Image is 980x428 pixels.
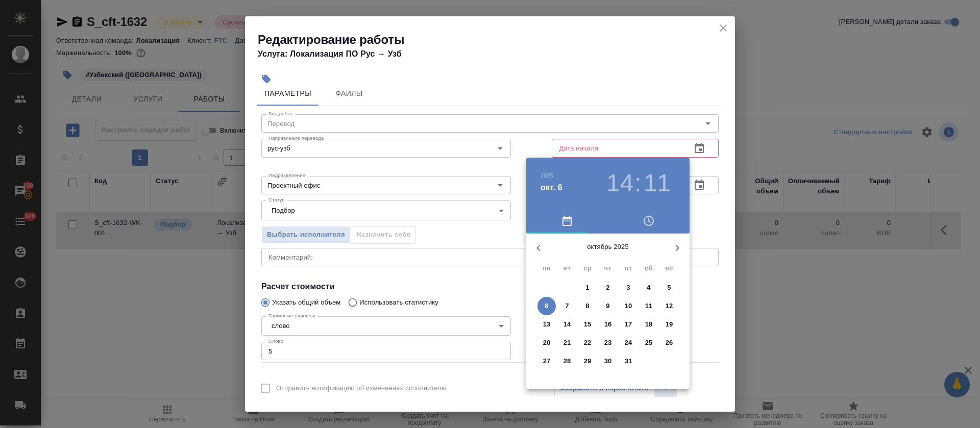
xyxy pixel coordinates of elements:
[645,338,653,348] p: 25
[604,356,612,366] p: 30
[584,356,592,366] p: 29
[604,338,612,348] p: 23
[666,319,673,330] p: 19
[606,169,633,197] button: 14
[558,352,576,370] button: 28
[606,301,609,311] p: 9
[584,338,592,348] p: 22
[537,352,556,370] button: 27
[625,319,632,330] p: 17
[640,263,658,273] span: сб
[645,301,653,311] p: 11
[634,169,641,197] h3: :
[563,338,571,348] p: 21
[565,301,569,311] p: 7
[578,352,597,370] button: 29
[584,319,592,330] p: 15
[660,279,678,297] button: 5
[640,279,658,297] button: 4
[558,263,576,273] span: вт
[578,263,597,273] span: ср
[558,334,576,352] button: 21
[541,182,562,194] button: окт. 6
[537,263,556,273] span: пн
[626,283,630,293] p: 3
[666,338,673,348] p: 26
[619,297,638,315] button: 10
[543,319,551,330] p: 13
[558,297,576,315] button: 7
[545,301,548,311] p: 6
[578,315,597,334] button: 15
[625,301,632,311] p: 10
[625,356,632,366] p: 31
[599,263,617,273] span: чт
[599,297,617,315] button: 9
[563,319,571,330] p: 14
[666,301,673,311] p: 12
[578,334,597,352] button: 22
[563,356,571,366] p: 28
[604,319,612,330] p: 16
[619,263,638,273] span: пт
[599,334,617,352] button: 23
[599,279,617,297] button: 2
[543,338,551,348] p: 20
[619,279,638,297] button: 3
[537,334,556,352] button: 20
[585,283,589,293] p: 1
[537,297,556,315] button: 6
[660,334,678,352] button: 26
[660,297,678,315] button: 12
[585,301,589,311] p: 8
[644,169,671,197] button: 11
[660,263,678,273] span: вс
[647,283,650,293] p: 4
[619,334,638,352] button: 24
[640,297,658,315] button: 11
[606,283,609,293] p: 2
[640,315,658,334] button: 18
[645,319,653,330] p: 18
[578,279,597,297] button: 1
[660,315,678,334] button: 19
[599,352,617,370] button: 30
[537,315,556,334] button: 13
[558,315,576,334] button: 14
[599,315,617,334] button: 16
[619,352,638,370] button: 31
[543,356,551,366] p: 27
[640,334,658,352] button: 25
[625,338,632,348] p: 24
[541,172,553,179] button: 2025
[667,283,671,293] p: 5
[578,297,597,315] button: 8
[551,242,665,252] p: октябрь 2025
[619,315,638,334] button: 17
